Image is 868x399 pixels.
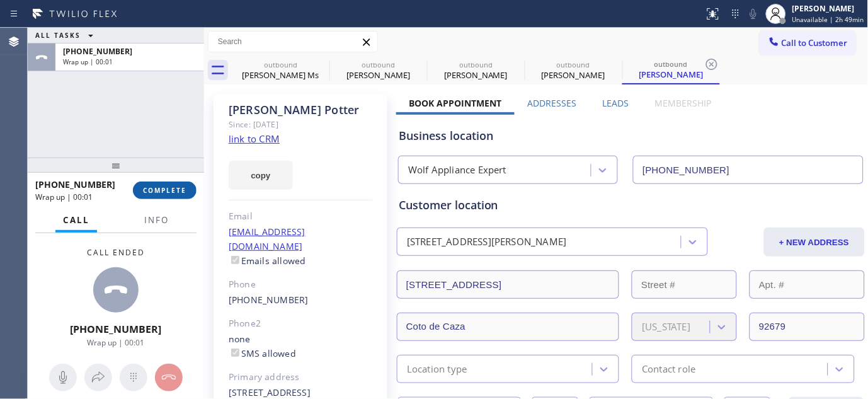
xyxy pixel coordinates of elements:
div: outbound [428,60,523,69]
div: [PERSON_NAME] Ms [233,69,328,81]
div: Wolf Appliance Expert [408,163,506,178]
div: Location type [407,362,467,376]
span: Call to Customer [782,37,848,49]
div: outbound [526,60,621,69]
span: Wrap up | 00:01 [63,57,113,66]
div: Since: [DATE] [229,117,373,132]
input: Emails allowed [231,256,239,264]
button: Call to Customer [760,31,856,55]
button: Open directory [84,364,112,391]
div: outbound [624,59,719,69]
div: Julia Ms [233,56,328,84]
span: Wrap up | 00:01 [88,337,145,348]
label: Book Appointment [409,97,502,109]
input: Phone Number [633,156,863,184]
div: Phone [229,277,373,292]
input: City [397,313,619,341]
button: + NEW ADDRESS [764,228,865,257]
input: Street # [632,270,737,299]
span: Call ended [87,247,145,258]
div: Denise Potter [526,56,621,84]
span: COMPLETE [143,186,186,195]
div: [PERSON_NAME] [624,69,719,80]
div: Business location [399,127,863,144]
button: ALL TASKS [28,28,106,43]
span: [PHONE_NUMBER] [63,46,132,57]
button: Info [137,208,176,233]
div: Christine Csubak [428,56,523,84]
div: Contact role [642,362,695,376]
button: copy [229,161,293,190]
div: [PERSON_NAME] [792,3,864,14]
a: [EMAIL_ADDRESS][DOMAIN_NAME] [229,226,306,252]
label: Addresses [528,97,577,109]
a: link to CRM [229,132,280,145]
input: Address [397,270,619,299]
span: [PHONE_NUMBER] [35,178,115,190]
input: Apt. # [750,270,865,299]
span: ALL TASKS [35,31,81,40]
span: Info [144,214,169,226]
input: SMS allowed [231,349,239,357]
div: [STREET_ADDRESS][PERSON_NAME] [407,235,567,250]
div: Primary address [229,370,373,385]
div: Denise Potter [624,56,719,83]
div: none [229,332,373,361]
span: Call [63,214,89,226]
button: Mute [745,5,762,23]
a: [PHONE_NUMBER] [229,294,309,306]
button: Call [55,208,97,233]
span: Unavailable | 2h 49min [792,15,864,24]
span: [PHONE_NUMBER] [71,322,162,336]
div: [PERSON_NAME] [428,69,523,81]
div: Customer location [399,197,863,214]
button: Open dialpad [120,364,147,391]
label: Membership [655,97,712,109]
label: Leads [603,97,629,109]
label: Emails allowed [229,255,306,267]
div: [PERSON_NAME] Potter [229,103,373,117]
button: COMPLETE [133,182,197,199]
div: Christine Csubak [331,56,426,84]
div: Email [229,209,373,224]
button: Hang up [155,364,183,391]
input: ZIP [750,313,865,341]
div: outbound [233,60,328,69]
div: [PERSON_NAME] [526,69,621,81]
label: SMS allowed [229,347,296,359]
span: Wrap up | 00:01 [35,192,93,202]
div: [PERSON_NAME] [331,69,426,81]
button: Mute [49,364,77,391]
div: Phone2 [229,316,373,331]
input: Search [208,32,377,52]
div: outbound [331,60,426,69]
